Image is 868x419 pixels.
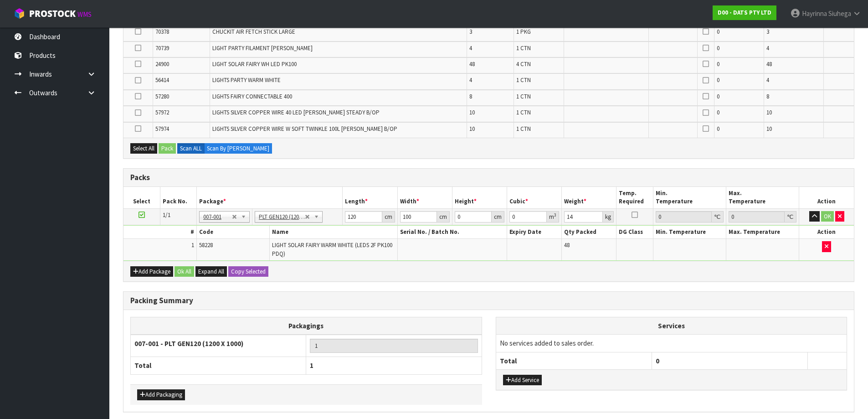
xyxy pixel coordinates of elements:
th: DG Class [616,226,653,239]
span: LIGHTS SILVER COPPER WIRE W SOFT TWINKLE 100L [PERSON_NAME] B/OP [212,125,397,133]
button: Add Service [503,375,542,386]
span: 1 CTN [516,109,531,116]
span: 0 [717,93,719,100]
span: 1 CTN [516,44,531,52]
th: Pack No. [160,187,196,208]
th: Total [496,352,652,369]
th: Code [196,226,269,239]
span: 0 [717,44,719,52]
span: 70378 [155,28,169,36]
span: 1 CTN [516,93,531,100]
th: Temp. Required [616,187,653,208]
div: cm [492,211,504,222]
span: 4 [766,44,769,52]
th: Max. Temperature [726,226,799,239]
span: LIGHT PARTY FILAMENT [PERSON_NAME] [212,44,313,52]
span: ProStock [29,8,76,20]
th: Cubic [507,187,562,208]
button: Pack [159,143,176,154]
div: ℃ [785,211,796,222]
div: kg [603,211,614,222]
th: Min. Temperature [653,226,726,239]
div: cm [437,211,450,222]
button: Copy Selected [228,266,268,277]
span: 58228 [199,241,213,249]
th: Length [343,187,397,208]
th: Min. Temperature [653,187,726,208]
strong: D00 - DATS PTY LTD [718,9,771,16]
span: CHUCKIT AIR FETCH STICK LARGE [212,28,295,36]
span: 48 [766,60,772,68]
th: Action [799,187,854,208]
sup: 3 [554,212,556,218]
div: cm [382,211,395,222]
div: m [547,211,559,222]
th: Height [452,187,507,208]
th: Services [496,317,847,335]
label: Scan ALL [177,143,205,154]
h3: Packing Summary [130,296,847,305]
span: 70739 [155,44,169,52]
span: LIGHTS SILVER COPPER WIRE 40 LED [PERSON_NAME] STEADY B/OP [212,109,380,116]
td: No services added to sales order. [496,335,847,352]
button: Add Package [130,266,173,277]
span: 3 [766,28,769,36]
th: Total [131,357,306,374]
span: 0 [656,357,659,365]
th: Serial No. / Batch No. [397,226,507,239]
span: 4 [469,44,472,52]
span: 1 [191,241,194,249]
th: Qty Packed [562,226,616,239]
span: 10 [766,109,772,116]
span: LIGHTS FAIRY CONNECTABLE 400 [212,93,292,100]
span: 0 [717,76,719,84]
span: 57280 [155,93,169,100]
th: Package [196,187,343,208]
span: 1/1 [163,211,170,219]
span: 4 [766,76,769,84]
a: D00 - DATS PTY LTD [713,5,776,20]
span: 57972 [155,109,169,116]
span: 10 [766,125,772,133]
span: PLT GEN120 (1200 X 1000) [259,212,305,222]
strong: 007-001 - PLT GEN120 (1200 X 1000) [134,339,243,348]
span: 8 [766,93,769,100]
span: 48 [564,241,570,249]
span: Siuhega [828,9,851,18]
th: Expiry Date [507,226,562,239]
span: 0 [717,125,719,133]
h3: Packs [130,173,847,182]
button: Select All [130,143,157,154]
th: Select [123,187,160,208]
span: 3 [469,28,472,36]
span: 1 [310,361,313,370]
th: Packagings [131,317,482,335]
img: cube-alt.png [14,8,25,19]
span: 4 [469,76,472,84]
th: Width [397,187,452,208]
span: LIGHT SOLAR FAIRY WARM WHITE (LEDS 2F PK100 PDQ) [272,241,392,257]
span: 1 CTN [516,125,531,133]
span: 56414 [155,76,169,84]
span: 57974 [155,125,169,133]
th: Action [799,226,854,239]
span: 0 [717,60,719,68]
span: 1 PKG [516,28,531,36]
th: Name [270,226,398,239]
span: 48 [469,60,475,68]
span: 8 [469,93,472,100]
th: Weight [562,187,616,208]
button: Add Packaging [137,389,185,400]
span: LIGHTS PARTY WARM WHITE [212,76,281,84]
span: 24900 [155,60,169,68]
small: WMS [77,10,92,19]
span: 4 CTN [516,60,531,68]
span: Hayrinna [802,9,827,18]
th: Max. Temperature [726,187,799,208]
div: ℃ [712,211,724,222]
span: 0 [717,109,719,116]
span: 10 [469,125,475,133]
button: OK [821,211,834,222]
th: # [123,226,196,239]
button: Ok All [175,266,194,277]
